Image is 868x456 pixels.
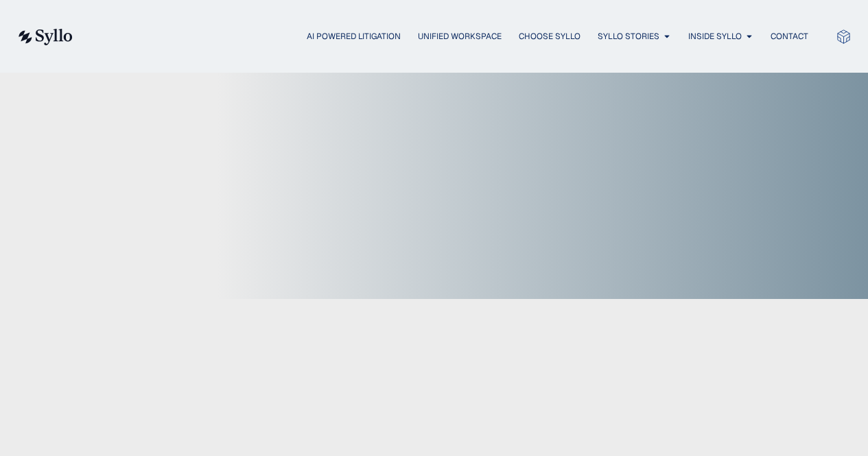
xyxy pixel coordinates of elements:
nav: Menu [100,30,808,43]
a: Syllo Stories [598,30,659,43]
img: syllo [16,29,73,45]
a: AI Powered Litigation [307,30,401,43]
a: Unified Workspace [418,30,502,43]
a: Contact [771,30,808,43]
a: Inside Syllo [688,30,742,43]
a: Choose Syllo [519,30,580,43]
div: Menu Toggle [100,30,808,43]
